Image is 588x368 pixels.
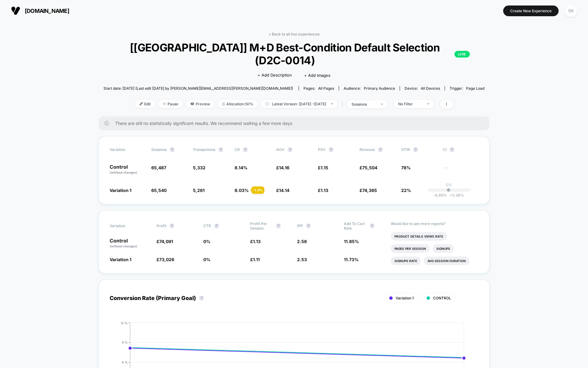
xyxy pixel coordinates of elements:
[424,257,469,265] li: Avg Session Duration
[104,86,293,91] span: Start date: [DATE] (Last edit [DATE] by [PERSON_NAME][EMAIL_ADDRESS][PERSON_NAME][DOMAIN_NAME])
[140,102,143,105] img: edit
[159,257,174,262] span: 73,026
[235,188,249,193] span: 8.03 %
[421,86,440,91] span: all devices
[318,165,328,170] span: £
[158,100,183,108] span: Pause
[401,188,411,193] span: 22%
[235,147,240,152] span: CR
[396,296,414,300] span: Variation 1
[318,188,328,193] span: £
[250,221,273,231] span: Profit Per Session
[258,72,292,78] span: + Add Description
[110,257,131,262] span: Variation 1
[186,100,215,108] span: Preview
[110,164,145,175] p: Control
[448,187,450,192] p: |
[447,193,464,197] span: 2.26 %
[318,147,326,152] span: PSV
[401,147,435,152] span: OTW
[203,257,210,262] span: 0 %
[276,165,289,170] span: £
[110,221,143,231] span: Variation
[11,6,20,15] img: Visually logo
[276,188,289,193] span: £
[243,147,248,152] button: ?
[362,165,377,170] span: 75,504
[261,100,337,108] span: Latest Version: [DATE] - [DATE]
[214,223,219,228] button: ?
[9,6,71,16] button: [DOMAIN_NAME]
[303,86,334,91] div: Pages:
[378,147,383,152] button: ?
[151,147,167,152] span: Sessions
[563,5,579,17] button: DK
[110,147,143,152] span: Variation
[218,147,223,152] button: ?
[370,223,375,228] button: ?
[306,223,311,228] button: ?
[193,147,215,152] span: Transactions
[466,86,484,91] span: Page Load
[364,86,395,91] span: Primary Audience
[433,296,451,300] span: CONTROL
[156,257,174,262] span: £
[163,102,166,105] img: end
[344,86,395,91] div: Audience:
[151,165,166,170] span: 65,487
[450,86,484,91] div: Trigger:
[269,32,319,36] a: < Back to all live experiences
[199,296,204,301] button: ?
[193,165,205,170] span: 5,332
[288,147,292,152] button: ?
[279,188,289,193] span: 14.14
[235,165,247,170] span: 8.14 %
[381,103,383,105] img: end
[391,257,421,265] li: Signups Rate
[344,221,367,231] span: Add To Cart Rate
[169,223,174,228] button: ?
[25,8,69,14] span: [DOMAIN_NAME]
[352,102,376,107] div: sessions
[250,239,261,244] span: £
[304,73,330,78] span: + Add Images
[203,223,211,228] span: CTR
[341,100,347,109] span: |
[391,244,430,253] li: Pages Per Session
[454,51,470,58] p: LIVE
[151,188,167,193] span: 65,540
[110,244,137,248] span: (without changes)
[156,223,166,228] span: Profit
[253,239,261,244] span: 1.13
[321,188,328,193] span: 1.13
[276,223,281,228] button: ?
[110,188,131,193] span: Variation 1
[331,103,333,104] img: end
[110,238,150,249] p: Control
[433,244,454,253] li: Signups
[170,147,175,152] button: ?
[118,41,470,67] span: [[GEOGRAPHIC_DATA]] M+D Best-Condition Default Selection (D2C-0014)
[122,360,128,364] tspan: 6 %
[433,193,447,197] span: -4.95 %
[297,257,307,262] span: 2.53
[250,257,260,262] span: £
[344,257,359,262] span: 11.73 %
[443,166,478,175] span: ---
[362,188,377,193] span: 74,365
[297,239,307,244] span: 2.56
[391,232,447,241] li: Product Details Views Rate
[135,100,155,108] span: Edit
[413,147,418,152] button: ?
[253,257,260,262] span: 1.11
[121,321,128,325] tspan: 12 %
[450,147,454,152] button: ?
[391,221,478,226] p: Would like to see more reports?
[122,340,128,344] tspan: 9 %
[266,102,269,105] img: calendar
[400,86,445,91] span: Device:
[156,239,173,244] span: £
[115,121,477,126] span: There are still no statistically significant results. We recommend waiting a few more days
[360,165,377,170] span: £
[276,147,285,152] span: AOV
